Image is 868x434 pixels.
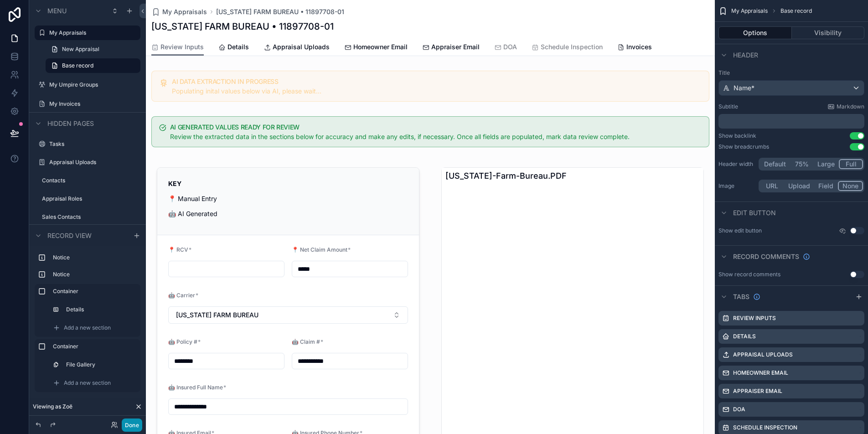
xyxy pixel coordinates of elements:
a: Homeowner Email [344,39,408,57]
button: URL [760,181,784,191]
label: Details [66,306,135,313]
button: Name* [718,80,864,96]
label: Container [53,288,137,295]
label: Appraiser Email [733,387,782,395]
a: Appraisal Uploads [263,39,330,57]
label: Image [718,182,755,190]
button: Field [814,181,838,191]
span: Tabs [733,292,749,301]
label: Appraisal Uploads [733,351,793,358]
button: Full [839,159,863,169]
label: DOA [733,406,745,413]
label: Review Inputs [733,315,776,322]
label: Contacts [42,177,139,184]
label: Sales Contacts [42,213,139,221]
button: Done [122,418,142,432]
span: Edit button [733,208,776,217]
label: Notice [53,254,137,261]
h1: [US_STATE] FARM BUREAU • 11897708-01 [151,20,334,33]
span: Record comments [733,252,799,261]
label: Appraisal Roles [42,195,139,202]
span: Markdown [837,103,864,110]
div: Show record comments [718,271,780,278]
label: Subtitle [718,103,738,110]
label: Notice [53,271,137,278]
span: Schedule Inspection [541,42,603,52]
span: Base record [780,7,812,15]
label: Appraisal Uploads [49,159,139,166]
label: Tasks [49,140,139,148]
div: scrollable content [718,114,864,129]
span: Add a new section [64,379,111,387]
span: Invoices [626,42,652,52]
span: Name* [734,83,754,93]
label: Details [733,333,756,340]
label: Title [718,69,864,77]
span: Appraisal Uploads [273,42,330,52]
span: Add a new section [64,324,111,331]
span: DOA [503,42,517,52]
a: Invoices [617,39,652,57]
a: [US_STATE] FARM BUREAU • 11897708-01 [216,7,344,16]
span: Appraiser Email [431,42,480,52]
div: Show backlink [718,132,756,139]
span: My Appraisals [162,7,207,16]
label: My Umpire Groups [49,81,139,88]
span: Details [227,42,249,52]
span: Viewing as Zoë [33,403,72,410]
a: New Appraisal [46,42,140,57]
span: New Appraisal [62,46,99,53]
label: My Appraisals [49,29,135,36]
span: Base record [62,62,93,69]
a: Markdown [827,103,864,110]
span: Record view [47,231,92,240]
span: Menu [47,6,67,15]
label: My Invoices [49,100,139,108]
label: Homeowner Email [733,369,788,377]
button: Options [718,26,792,39]
button: Visibility [792,26,865,39]
span: My Appraisals [731,7,768,15]
a: Appraiser Email [422,39,480,57]
button: Default [760,159,790,169]
div: Show breadcrumbs [718,143,769,150]
span: Homeowner Email [353,42,408,52]
a: Details [218,39,249,57]
button: Large [813,159,839,169]
label: File Gallery [66,361,135,368]
span: Hidden pages [47,119,94,128]
a: Schedule Inspection [532,39,603,57]
a: Base record [46,58,140,73]
span: Review Inputs [160,42,204,52]
div: scrollable content [29,246,146,401]
button: None [838,181,863,191]
label: Header width [718,160,755,168]
label: Container [53,343,137,350]
span: Header [733,51,758,60]
a: My Appraisals [151,7,207,16]
button: 75% [790,159,813,169]
button: Upload [784,181,814,191]
label: Show edit button [718,227,762,234]
a: DOA [494,39,517,57]
a: Review Inputs [151,39,204,56]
